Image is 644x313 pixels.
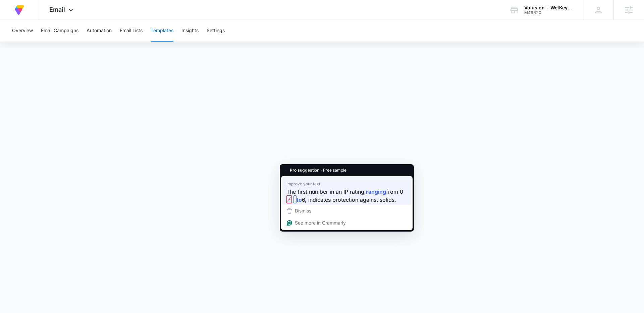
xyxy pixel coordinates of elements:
img: Volusion [13,4,25,16]
button: Email Campaigns [41,20,78,42]
button: Email Lists [120,20,143,42]
button: Insights [181,20,199,42]
span: Email [49,6,65,13]
div: account name [524,5,573,10]
button: Templates [151,20,173,42]
button: Automation [87,20,112,42]
button: Overview [12,20,33,42]
button: Settings [207,20,225,42]
div: account id [524,10,573,15]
